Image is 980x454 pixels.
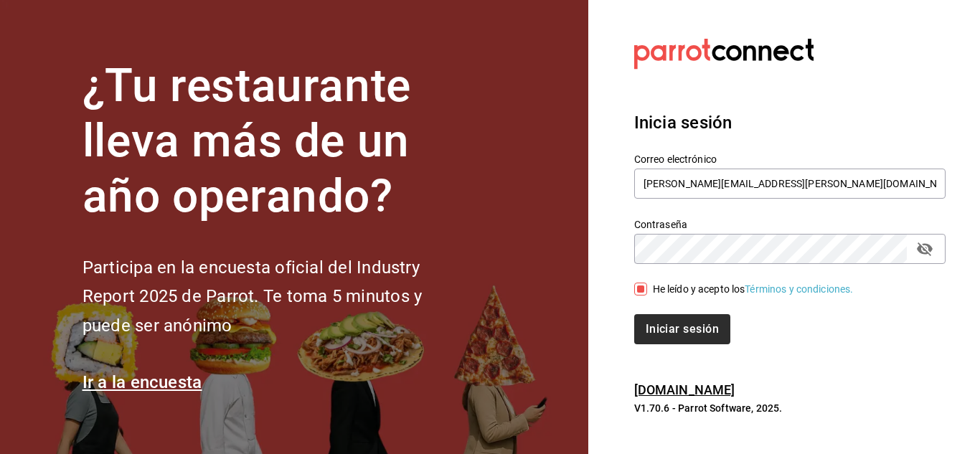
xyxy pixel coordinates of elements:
label: Contraseña [634,219,946,230]
a: [DOMAIN_NAME] [634,382,735,397]
p: V1.70.6 - Parrot Software, 2025. [634,401,946,415]
a: Términos y condiciones. [745,283,853,295]
h2: Participa en la encuesta oficial del Industry Report 2025 de Parrot. Te toma 5 minutos y puede se... [83,253,470,341]
label: Correo electrónico [634,154,946,164]
div: He leído y acepto los [653,282,854,297]
input: Ingresa tu correo electrónico [634,169,946,199]
h3: Inicia sesión [634,110,946,136]
button: passwordField [913,237,937,261]
h1: ¿Tu restaurante lleva más de un año operando? [83,59,470,224]
a: Ir a la encuesta [83,372,202,392]
button: Iniciar sesión [634,314,730,344]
